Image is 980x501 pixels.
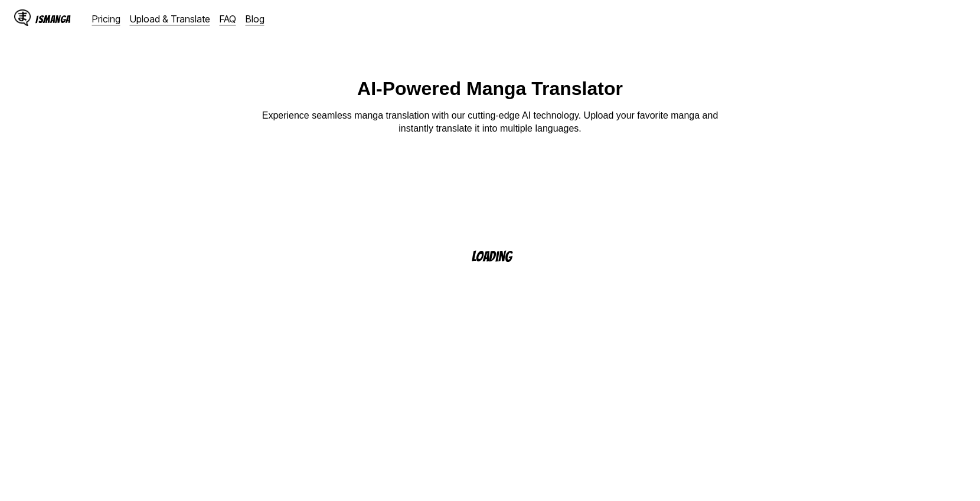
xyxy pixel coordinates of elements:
[357,78,623,100] h1: AI-Powered Manga Translator
[92,13,120,25] a: Pricing
[14,9,31,26] img: IsManga Logo
[220,13,236,25] a: FAQ
[130,13,210,25] a: Upload & Translate
[472,249,527,264] p: Loading
[254,109,726,136] p: Experience seamless manga translation with our cutting-edge AI technology. Upload your favorite m...
[35,14,71,25] div: IsManga
[14,9,92,28] a: IsManga LogoIsManga
[246,13,264,25] a: Blog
